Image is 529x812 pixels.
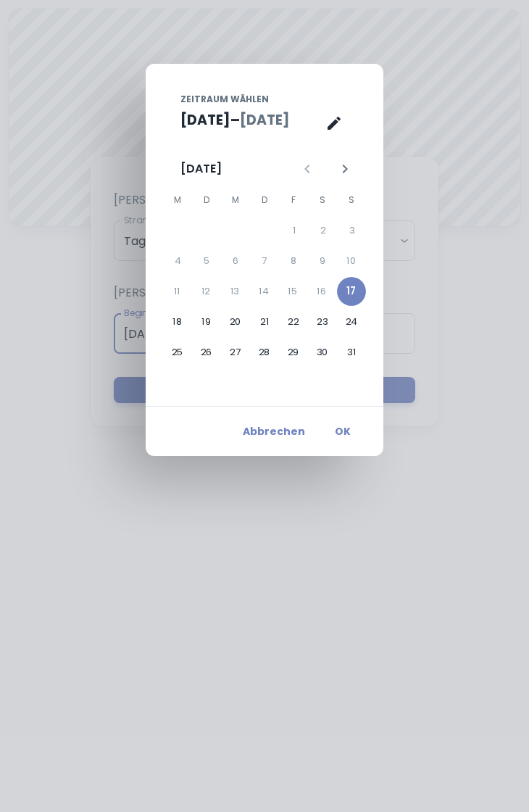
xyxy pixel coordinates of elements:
[250,338,279,367] button: 28
[337,307,366,336] button: 24
[280,186,307,215] span: Freitag
[180,93,269,106] span: Zeitraum wählen
[309,186,336,215] span: Samstag
[193,186,220,215] span: Dienstag
[180,160,222,178] div: [DATE]
[163,338,192,367] button: 25
[333,157,357,181] button: Nächster Monat
[240,110,290,131] button: [DATE]
[337,338,366,367] button: 31
[320,418,366,444] button: OK
[180,110,230,131] button: [DATE]
[163,307,192,336] button: 18
[237,418,311,444] button: Abbrechen
[279,338,308,367] button: 29
[221,307,250,336] button: 20
[338,186,365,215] span: Sonntag
[308,307,337,336] button: 23
[279,307,308,336] button: 22
[230,110,240,131] h5: –
[251,186,278,215] span: Donnerstag
[337,277,366,306] button: 17
[192,338,221,367] button: 26
[222,186,249,215] span: Mittwoch
[320,109,349,138] button: Kalenderansicht ist geöffnet, zur Texteingabeansicht wechseln
[164,186,191,215] span: Montag
[221,338,250,367] button: 27
[308,338,337,367] button: 30
[250,307,279,336] button: 21
[192,307,221,336] button: 19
